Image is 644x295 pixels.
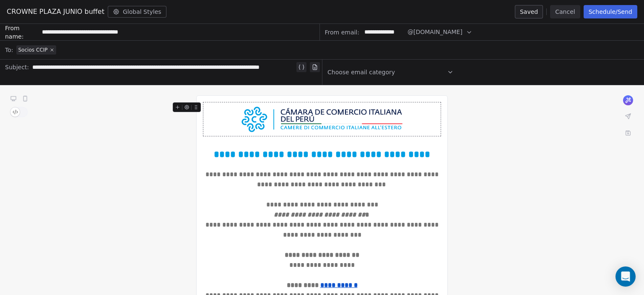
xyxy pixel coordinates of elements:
[327,68,395,76] span: Choose email category
[5,24,39,41] span: From name:
[108,6,166,18] button: Global Styles
[5,46,13,54] span: To:
[584,5,637,18] button: Schedule/Send
[18,47,47,53] span: Socios CCIP
[550,5,580,18] button: Cancel
[615,266,636,287] div: Open Intercom Messenger
[5,63,29,84] span: Subject:
[408,28,462,37] span: @[DOMAIN_NAME]
[515,5,543,18] button: Saved
[7,7,104,17] span: CROWNE PLAZA JUNIO buffet
[325,28,359,37] span: From email:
